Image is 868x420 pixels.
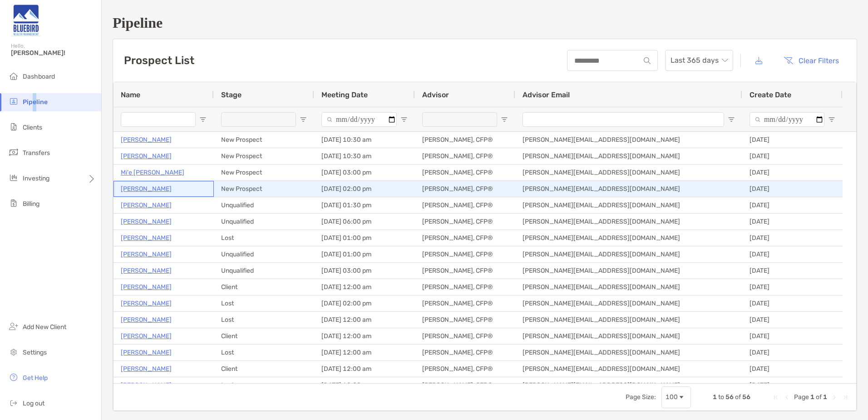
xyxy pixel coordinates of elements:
[314,246,415,262] div: [DATE] 01:00 pm
[214,148,314,164] div: New Prospect
[121,167,184,178] a: Mi'e [PERSON_NAME]
[515,132,742,148] div: [PERSON_NAME][EMAIL_ADDRESS][DOMAIN_NAME]
[515,181,742,197] div: [PERSON_NAME][EMAIL_ADDRESS][DOMAIN_NAME]
[783,394,790,401] div: Previous Page
[221,90,242,99] span: Stage
[121,347,172,358] a: [PERSON_NAME]
[314,230,415,246] div: [DATE] 01:00 pm
[121,150,172,162] a: [PERSON_NAME]
[214,361,314,377] div: Client
[515,263,742,279] div: [PERSON_NAME][EMAIL_ADDRESS][DOMAIN_NAME]
[23,175,49,182] span: Investing
[742,197,843,213] div: [DATE]
[415,361,515,377] div: [PERSON_NAME], CFP®
[314,165,415,180] div: [DATE] 03:00 pm
[728,116,735,123] button: Open Filter Menu
[626,393,656,401] div: Page Size:
[742,148,843,164] div: [DATE]
[400,116,408,123] button: Open Filter Menu
[214,328,314,344] div: Client
[742,263,843,279] div: [DATE]
[8,321,19,332] img: add_new_client icon
[415,132,515,148] div: [PERSON_NAME], CFP®
[121,330,172,342] a: [PERSON_NAME]
[214,132,314,148] div: New Prospect
[124,54,194,67] h3: Prospect List
[8,372,19,383] img: get-help icon
[214,345,314,360] div: Lost
[121,363,172,375] p: [PERSON_NAME]
[823,393,827,401] span: 1
[314,263,415,279] div: [DATE] 03:00 pm
[515,279,742,295] div: [PERSON_NAME][EMAIL_ADDRESS][DOMAIN_NAME]
[314,345,415,360] div: [DATE] 12:00 am
[742,393,750,401] span: 56
[23,124,42,131] span: Clients
[314,214,415,230] div: [DATE] 06:00 pm
[515,148,742,164] div: [PERSON_NAME][EMAIL_ADDRESS][DOMAIN_NAME]
[314,295,415,311] div: [DATE] 02:00 pm
[794,393,809,401] span: Page
[8,397,19,408] img: logout icon
[501,116,508,123] button: Open Filter Menu
[515,361,742,377] div: [PERSON_NAME][EMAIL_ADDRESS][DOMAIN_NAME]
[214,214,314,230] div: Unqualified
[121,183,172,195] a: [PERSON_NAME]
[314,377,415,393] div: [DATE] 12:00 am
[23,400,44,407] span: Log out
[121,200,172,211] p: [PERSON_NAME]
[742,295,843,311] div: [DATE]
[121,249,172,260] a: [PERSON_NAME]
[515,197,742,213] div: [PERSON_NAME][EMAIL_ADDRESS][DOMAIN_NAME]
[415,165,515,180] div: [PERSON_NAME], CFP®
[725,393,734,401] span: 56
[121,232,172,244] p: [PERSON_NAME]
[515,295,742,311] div: [PERSON_NAME][EMAIL_ADDRESS][DOMAIN_NAME]
[415,214,515,230] div: [PERSON_NAME], CFP®
[321,90,368,99] span: Meeting Date
[750,90,791,99] span: Create Date
[742,181,843,197] div: [DATE]
[23,149,50,157] span: Transfers
[742,279,843,295] div: [DATE]
[314,279,415,295] div: [DATE] 12:00 am
[8,121,19,132] img: clients icon
[515,214,742,230] div: [PERSON_NAME][EMAIL_ADDRESS][DOMAIN_NAME]
[214,165,314,180] div: New Prospect
[214,279,314,295] div: Client
[671,50,728,70] span: Last 365 days
[666,393,678,401] div: 100
[321,112,397,127] input: Meeting Date Filter Input
[515,345,742,360] div: [PERSON_NAME][EMAIL_ADDRESS][DOMAIN_NAME]
[742,328,843,344] div: [DATE]
[199,116,207,123] button: Open Filter Menu
[777,50,846,70] button: Clear Filters
[515,246,742,262] div: [PERSON_NAME][EMAIL_ADDRESS][DOMAIN_NAME]
[661,386,691,408] div: Page Size
[121,298,172,309] a: [PERSON_NAME]
[214,312,314,328] div: Lost
[23,349,47,356] span: Settings
[121,281,172,293] a: [PERSON_NAME]
[314,197,415,213] div: [DATE] 01:30 pm
[515,328,742,344] div: [PERSON_NAME][EMAIL_ADDRESS][DOMAIN_NAME]
[415,230,515,246] div: [PERSON_NAME], CFP®
[831,394,838,401] div: Next Page
[842,394,849,401] div: Last Page
[742,132,843,148] div: [DATE]
[422,90,449,99] span: Advisor
[121,216,172,227] p: [PERSON_NAME]
[515,165,742,180] div: [PERSON_NAME][EMAIL_ADDRESS][DOMAIN_NAME]
[742,345,843,360] div: [DATE]
[772,394,779,401] div: First Page
[121,112,196,127] input: Name Filter Input
[810,393,814,401] span: 1
[121,265,172,276] a: [PERSON_NAME]
[121,314,172,325] a: [PERSON_NAME]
